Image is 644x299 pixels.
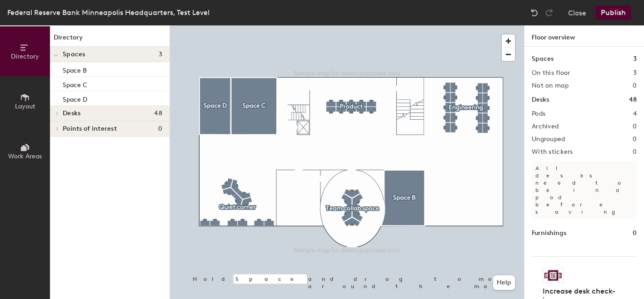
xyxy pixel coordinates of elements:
h2: 0 [633,82,637,89]
h2: 0 [633,136,637,143]
p: Space C [63,78,87,89]
h2: 0 [633,123,637,130]
button: Publish [595,5,631,20]
h1: 3 [633,54,637,64]
span: 3 [159,51,162,58]
h2: Not on map [532,82,569,89]
button: Close [568,5,586,20]
h1: Furnishings [532,228,566,238]
span: Points of interest [63,125,117,132]
span: Spaces [63,51,85,58]
button: Help [493,275,515,290]
span: Desks [63,110,80,117]
h1: Floor overview [524,25,644,47]
p: All desks need to be in a pod before saving [532,161,637,219]
h2: With stickers [532,148,573,156]
span: Directory [11,53,39,60]
img: Undo [530,8,539,17]
h1: Spaces [532,54,554,64]
h2: On this floor [532,69,570,77]
span: Layout [15,103,35,110]
h2: 4 [633,110,637,118]
span: 0 [158,125,162,132]
p: Space B [63,64,87,74]
span: Work Areas [8,152,42,160]
div: Federal Reserve Bank Minneapolis Headquarters, Test Level [7,7,210,18]
h1: Desks [532,95,549,105]
img: Sticker logo [543,268,564,283]
h2: Archived [532,123,559,130]
span: 48 [154,110,162,117]
p: Space D [63,93,87,103]
img: Redo [544,8,554,17]
h1: Directory [50,33,170,47]
h2: Ungrouped [532,136,565,143]
h2: 3 [633,69,637,77]
h2: Pods [532,110,545,118]
h2: 0 [633,148,637,156]
h1: 48 [629,95,637,105]
h1: 0 [633,228,637,238]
